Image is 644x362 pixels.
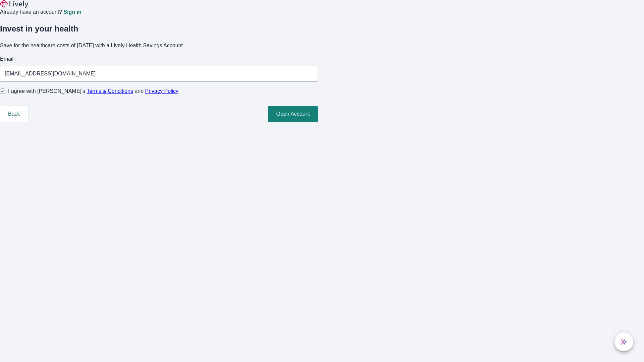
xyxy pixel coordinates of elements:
svg: Lively AI Assistant [621,339,627,345]
span: I agree with [PERSON_NAME]’s and [8,87,178,95]
a: Privacy Policy [145,88,179,94]
a: Terms & Conditions [87,88,133,94]
button: Open Account [268,106,318,122]
button: chat [614,333,633,351]
a: Sign in [63,9,81,15]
